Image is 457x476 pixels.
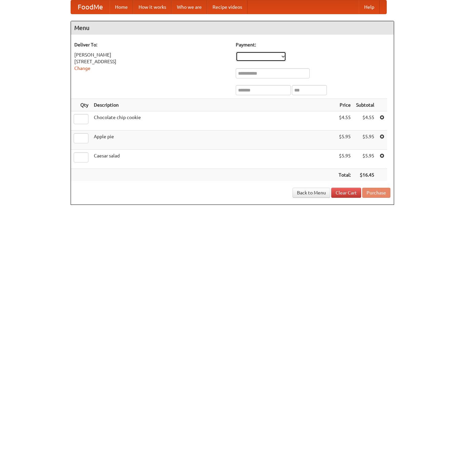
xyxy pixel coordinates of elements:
th: Qty [71,99,91,111]
td: Caesar salad [91,150,336,169]
div: [STREET_ADDRESS] [74,58,229,65]
td: $5.95 [353,131,377,150]
a: Change [74,66,90,71]
a: Who we are [172,0,207,14]
a: Recipe videos [207,0,247,14]
h5: Deliver To: [74,41,229,48]
h5: Payment: [236,41,390,48]
td: $5.95 [336,150,353,169]
td: $4.55 [336,111,353,131]
a: FoodMe [71,0,110,14]
button: Purchase [362,188,390,198]
th: $16.45 [353,169,377,181]
a: Clear Cart [331,188,361,198]
th: Price [336,99,353,111]
h4: Menu [71,21,394,35]
a: Help [359,0,380,14]
th: Subtotal [353,99,377,111]
th: Total: [336,169,353,181]
a: Home [110,0,133,14]
td: Apple pie [91,131,336,150]
div: [PERSON_NAME] [74,51,229,58]
td: $4.55 [353,111,377,131]
a: Back to Menu [293,188,330,198]
a: How it works [133,0,172,14]
th: Description [91,99,336,111]
td: Chocolate chip cookie [91,111,336,131]
td: $5.95 [336,131,353,150]
td: $5.95 [353,150,377,169]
